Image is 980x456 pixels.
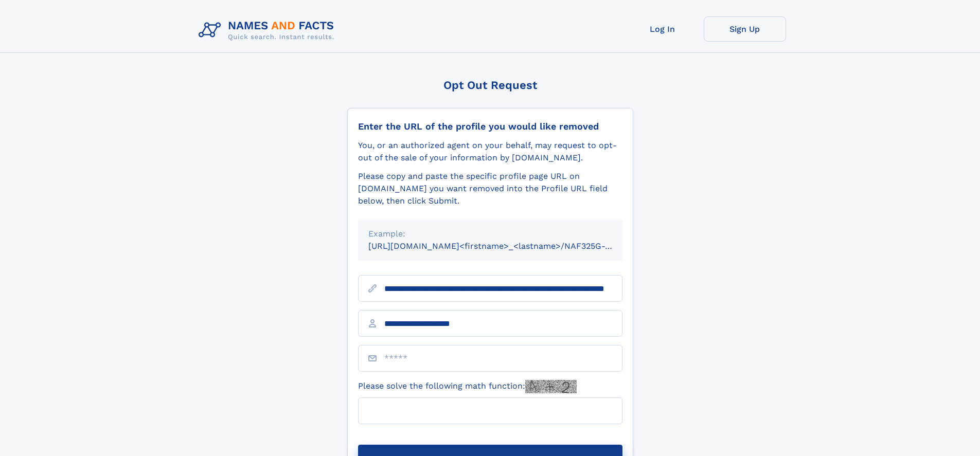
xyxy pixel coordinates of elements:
[358,139,622,164] div: You, or an authorized agent on your behalf, may request to opt-out of the sale of your informatio...
[358,170,622,207] div: Please copy and paste the specific profile page URL on [DOMAIN_NAME] you want removed into the Pr...
[358,121,622,132] div: Enter the URL of the profile you would like removed
[347,79,633,92] div: Opt Out Request
[704,16,786,42] a: Sign Up
[368,241,642,251] small: [URL][DOMAIN_NAME]<firstname>_<lastname>/NAF325G-xxxxxxxx
[194,16,343,44] img: Logo Names and Facts
[358,380,577,393] label: Please solve the following math function:
[621,16,704,42] a: Log In
[368,228,612,240] div: Example:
